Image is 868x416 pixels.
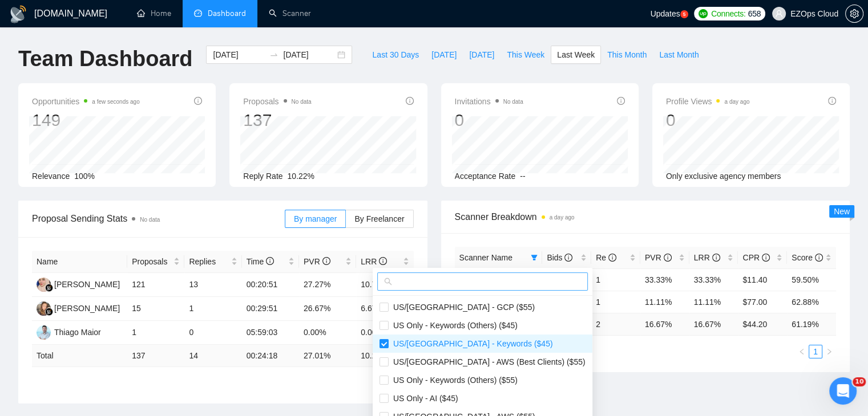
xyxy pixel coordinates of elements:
div: 149 [32,109,140,131]
span: 10 [853,377,866,386]
li: Next Page [822,345,836,358]
td: 11.11% [640,291,689,313]
td: 59.50% [787,268,836,291]
span: info-circle [608,254,616,262]
button: left [795,345,809,358]
img: AJ [37,278,51,292]
td: 13 [184,273,241,297]
span: right [826,348,833,355]
span: Last Month [659,48,699,61]
button: Last Week [551,46,601,64]
td: 15 [127,297,184,321]
th: Proposals [127,251,184,273]
a: TMThiago Maior [37,327,101,336]
span: LRR [361,257,387,266]
td: 10.74% [356,273,413,297]
span: info-circle [664,254,672,262]
div: 137 [243,109,311,131]
time: a day ago [724,99,749,105]
td: 05:59:03 [242,321,299,345]
th: Name [32,251,127,273]
span: Reply Rate [243,172,282,181]
span: This Week [507,48,544,61]
img: gigradar-bm.png [45,308,53,316]
span: Opportunities [32,95,140,108]
span: PVR [645,253,672,262]
span: Scanner Name [459,253,512,262]
a: AJ[PERSON_NAME] [37,279,120,288]
td: 27.01 % [299,345,356,367]
span: left [798,348,805,355]
span: search [384,278,392,286]
span: info-circle [762,254,770,262]
span: info-circle [266,257,274,265]
a: setting [845,9,863,18]
span: Last Week [557,48,595,61]
td: Total [32,345,127,367]
img: gigradar-bm.png [45,284,53,292]
img: logo [9,5,27,23]
td: 6.67% [356,297,413,321]
td: 137 [127,345,184,367]
span: No data [140,217,160,223]
iframe: Intercom live chat [829,377,857,405]
td: 11.11% [689,291,738,313]
span: user [775,10,783,18]
td: 14 [184,345,241,367]
span: 100% [74,172,95,181]
button: setting [845,5,863,23]
span: Proposal Sending Stats [32,211,285,226]
td: 1 [591,291,640,313]
button: [DATE] [425,46,463,64]
input: End date [283,48,335,61]
span: info-circle [712,254,720,262]
li: 1 [809,345,822,358]
td: $77.00 [738,291,787,313]
div: 0 [455,109,523,131]
span: setting [846,9,863,18]
span: CPR [742,253,769,262]
img: upwork-logo.png [699,9,708,18]
span: Only exclusive agency members [666,172,781,181]
span: US Only - Keywords (Others) ($45) [389,321,518,330]
td: 1 [591,268,640,291]
td: 1 [184,297,241,321]
span: Proposals [132,255,171,268]
span: US Only - Keywords (Others) ($55) [389,376,518,385]
span: info-circle [617,97,625,105]
span: Connects: [711,7,745,20]
text: 5 [683,12,685,17]
td: 16.67 % [689,313,738,335]
td: 33.33% [689,268,738,291]
button: This Week [500,46,551,64]
th: Replies [184,251,241,273]
span: Relevance [32,172,70,181]
td: 27.27% [299,273,356,297]
div: Thiago Maior [54,326,101,338]
span: info-circle [828,97,836,105]
span: Bids [547,253,572,262]
span: info-circle [322,257,330,265]
a: 1 [809,345,822,358]
span: Last 30 Days [372,48,419,61]
div: 0 [666,109,750,131]
span: US Only - AI ($45) [389,394,458,403]
a: 5 [680,10,688,18]
div: [PERSON_NAME] [54,302,120,315]
span: US/[GEOGRAPHIC_DATA] - GCP ($55) [389,303,535,312]
span: info-circle [564,254,572,262]
div: [PERSON_NAME] [54,278,120,291]
span: filter [531,254,538,261]
button: This Month [601,46,653,64]
td: 00:24:18 [242,345,299,367]
input: Start date [213,48,265,61]
span: Updates [650,9,680,18]
td: 10.22 % [356,345,413,367]
li: Previous Page [795,345,809,358]
span: [DATE] [431,48,457,61]
span: PVR [304,257,330,266]
td: 2 [591,313,640,335]
span: Acceptance Rate [455,172,516,181]
td: 61.19 % [787,313,836,335]
time: a few seconds ago [92,99,139,105]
